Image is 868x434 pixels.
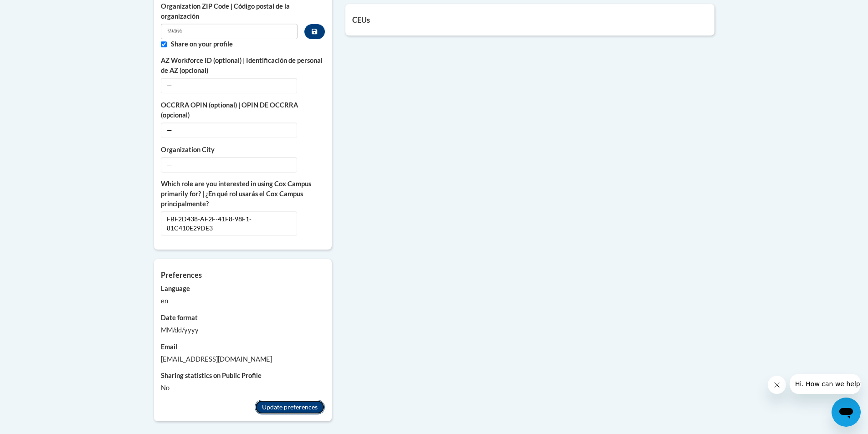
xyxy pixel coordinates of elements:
span: — [161,123,297,138]
div: en [161,296,325,306]
label: Date format [161,313,325,323]
button: Update preferences [255,400,325,414]
iframe: Button to launch messaging window [832,398,861,427]
div: MM/dd/yyyy [161,325,325,335]
div: No [161,383,325,393]
span: Hi. How can we help? [5,6,74,14]
div: [EMAIL_ADDRESS][DOMAIN_NAME] [161,354,325,364]
label: OCCRRA OPIN (optional) | OPIN DE OCCRRA (opcional) [161,100,325,120]
h5: CEUs [352,15,708,24]
label: AZ Workforce ID (optional) | Identificación de personal de AZ (opcional) [161,56,325,76]
label: Organization ZIP Code | Código postal de la organización [161,1,298,21]
label: Which role are you interested in using Cox Campus primarily for? | ¿En qué rol usarás el Cox Camp... [161,179,325,209]
label: Organization City [161,145,325,155]
iframe: Message from company [790,374,861,394]
label: Sharing statistics on Public Profile [161,371,325,381]
span: FBF2D438-AF2F-41F8-98F1-81C410E29DE3 [161,211,297,236]
iframe: Close message [768,376,786,394]
input: Metadata input [161,24,298,39]
label: Email [161,342,325,352]
label: Share on your profile [171,39,325,49]
span: — [161,78,297,93]
h5: Preferences [161,271,325,279]
label: Language [161,284,325,294]
span: — [161,157,297,173]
